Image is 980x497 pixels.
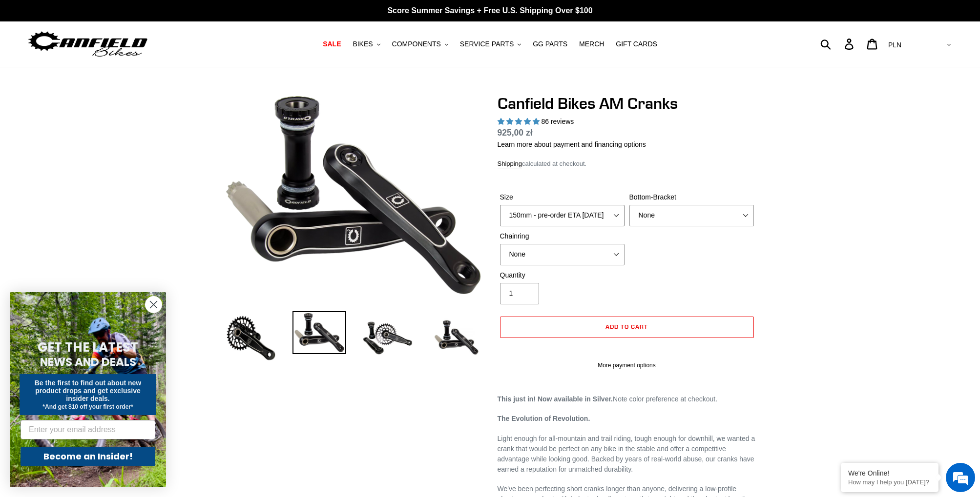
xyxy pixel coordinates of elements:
[498,394,756,404] p: Note color preference at checkout.
[574,38,609,51] a: MERCH
[616,40,657,48] span: GIFT CARDS
[40,354,136,370] span: NEWS AND DEALS
[498,395,613,403] strong: This just in! Now available in Silver.
[500,231,625,241] label: Chainring
[361,311,415,365] img: Load image into Gallery viewer, Canfield Bikes AM Cranks
[392,40,441,48] span: COMPONENTS
[292,311,346,354] img: Load image into Gallery viewer, Canfield Cranks
[21,447,155,466] button: Become an Insider!
[498,159,756,169] div: calculated at checkout.
[498,415,590,422] strong: The Evolution of Revolution.
[353,40,373,48] span: BIKES
[579,40,604,48] span: MERCH
[387,38,453,51] button: COMPONENTS
[826,33,851,55] input: Search
[21,420,155,439] input: Enter your email address
[498,140,646,148] a: Learn more about payment and financing options
[145,296,162,313] button: Close dialog
[323,40,341,48] span: SALE
[27,29,149,60] img: Canfield Bikes
[500,192,625,202] label: Size
[318,38,346,51] a: SALE
[348,38,385,51] button: BIKES
[498,160,522,168] a: Shipping
[500,317,754,338] button: Add to cart
[500,361,754,370] a: More payment options
[848,469,931,477] div: We're Online!
[500,270,625,280] label: Quantity
[460,40,514,48] span: SERVICE PARTS
[541,118,574,125] span: 86 reviews
[498,128,533,138] span: 925,00 zł
[498,118,542,125] span: 4.97 stars
[455,38,526,51] button: SERVICE PARTS
[629,192,754,202] label: Bottom-Bracket
[38,338,138,356] span: GET THE LATEST
[533,40,567,48] span: GG PARTS
[605,323,648,330] span: Add to cart
[35,379,142,402] span: Be the first to find out about new product drops and get exclusive insider deals.
[429,311,483,365] img: Load image into Gallery viewer, CANFIELD-AM_DH-CRANKS
[498,434,756,475] p: Light enough for all-mountain and trail riding, tough enough for downhill, we wanted a crank that...
[848,478,931,486] p: How may I help you today?
[498,94,756,113] h1: Canfield Bikes AM Cranks
[42,403,133,410] span: *And get $10 off your first order*
[224,311,278,365] img: Load image into Gallery viewer, Canfield Bikes AM Cranks
[528,38,572,51] a: GG PARTS
[611,38,662,51] a: GIFT CARDS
